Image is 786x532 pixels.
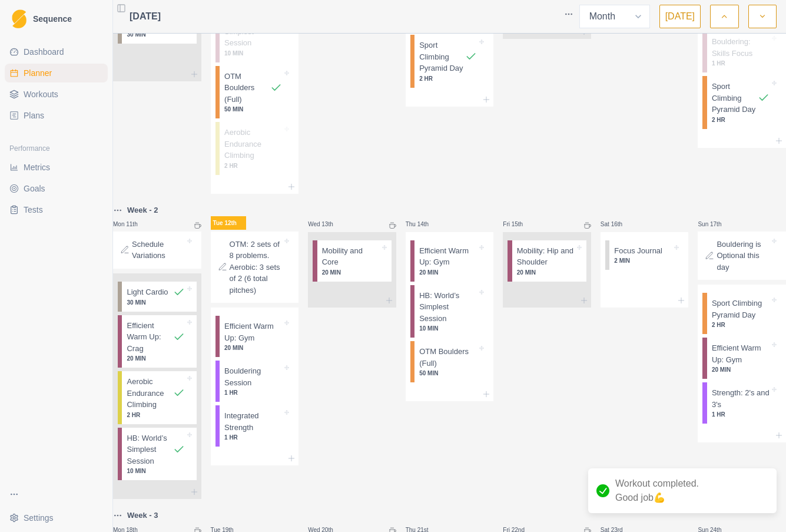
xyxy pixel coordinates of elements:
p: 2 HR [224,161,282,170]
p: Efficient Warm Up: Gym [712,342,770,365]
div: Bouldering Session1 HR [215,361,294,402]
p: Sun 17th [698,220,733,229]
p: Efficient Warm Up: Gym [419,245,477,268]
div: Efficient Warm Up: Crag20 MIN [118,315,197,368]
p: Wed 13th [308,220,343,229]
a: Workouts [5,85,108,104]
p: Efficient Warm Up: Crag [127,320,173,355]
p: 2 HR [712,115,770,124]
p: Sat 16th [601,220,636,229]
p: Bouldering is Optional this day [717,239,770,273]
p: 50 MIN [224,105,282,114]
div: Sport Climbing Pyramid Day2 HR [702,293,781,334]
div: Efficient Warm Up: Gym20 MIN [215,316,294,357]
p: 2 HR [127,411,184,419]
a: Tests [5,200,108,219]
p: Mon 11th [113,220,148,229]
div: HB: World’s Simplest Session10 MIN [410,285,489,338]
p: 20 MIN [127,354,184,363]
p: 10 MIN [127,467,184,475]
div: Integrated Strength1 HR [215,405,294,447]
p: 20 MIN [517,268,575,277]
p: Fri 15th [503,220,538,229]
p: Schedule Variations [132,239,185,262]
div: HB: World’s Simplest Session10 MIN [215,9,294,62]
p: 1 HR [224,388,282,397]
p: 2 HR [419,74,477,83]
span: Planner [24,67,52,79]
p: 1 HR [224,433,282,442]
span: Plans [24,110,44,121]
p: 20 MIN [712,365,770,374]
p: Focus Journal [614,245,662,257]
p: Efficient Warm Up: Gym [224,320,282,343]
div: Bouldering is Optional this day [698,232,786,280]
p: 10 MIN [224,49,282,58]
span: Metrics [24,161,50,173]
p: Mobility and Core [322,245,380,268]
div: HB: World’s Simplest Session10 MIN [118,428,197,481]
p: Sport Climbing Pyramid Day [712,298,770,320]
p: 20 MIN [322,268,380,277]
span: Tests [24,204,43,216]
p: 30 MIN [127,298,184,307]
p: Bouldering: Skills Focus [712,36,770,59]
button: Settings [5,508,108,527]
p: Mobility: Hip and Shoulder [517,245,575,268]
p: 10 MIN [419,324,477,333]
p: Strength: 2's and 3's [712,387,770,410]
span: Dashboard [24,46,64,58]
a: LogoSequence [5,5,108,33]
div: Aerobic Endurance Climbing2 HR [118,371,197,424]
a: Planner [5,64,108,82]
p: 50 MIN [419,369,477,378]
div: Mobility: Hip and Shoulder20 MIN [508,240,586,282]
div: Efficient Warm Up: Gym20 MIN [410,240,489,282]
p: 30 MIN [127,30,184,39]
p: HB: World’s Simplest Session [127,432,173,467]
p: Aerobic Endurance Climbing [224,127,282,161]
div: OTM: 2 sets of 8 problems. Aerobic: 3 sets of 2 (6 total pitches) [211,232,299,303]
p: Aerobic Endurance Climbing [127,376,173,411]
p: OTM Boulders (Full) [224,71,270,105]
span: Workouts [24,88,58,100]
p: 1 HR [712,59,770,68]
div: Strength: 2's and 3's1 HR [702,382,781,424]
p: Integrated Strength [224,410,282,433]
p: Sport Climbing Pyramid Day [419,39,465,74]
a: Dashboard [5,42,108,61]
p: Light Cardio [127,286,168,298]
p: Week - 2 [127,204,158,216]
p: Week - 3 [127,510,158,521]
div: Focus Journal2 MIN [605,240,684,270]
div: OTM Boulders (Full)50 MIN [215,66,294,119]
p: Workout completed. Good job 💪 [615,477,699,505]
div: Sport Climbing Pyramid Day2 HR [702,76,781,129]
div: Schedule Variations [113,232,201,269]
p: Sport Climbing Pyramid Day [712,81,758,115]
p: 20 MIN [419,268,477,277]
p: 20 MIN [224,343,282,352]
p: HB: World’s Simplest Session [419,290,477,325]
span: Sequence [33,15,72,23]
div: Light Cardio30 MIN [118,282,197,312]
a: Goals [5,179,108,198]
a: Metrics [5,158,108,177]
a: Plans [5,106,108,125]
span: [DATE] [130,9,161,24]
span: Goals [24,183,45,194]
img: Logo [12,9,26,29]
p: 2 MIN [614,256,672,265]
p: OTM Boulders (Full) [419,346,477,369]
div: Efficient Warm Up: Gym20 MIN [702,338,781,379]
p: 2 HR [712,320,770,329]
div: Aerobic Endurance Climbing2 HR [215,122,294,175]
button: [DATE] [659,5,701,28]
p: Bouldering Session [224,365,282,388]
p: Tue 12th [211,216,246,230]
div: OTM Boulders (Full)50 MIN [410,341,489,382]
p: Thu 14th [406,220,441,229]
div: Sport Climbing Pyramid Day2 HR [410,35,489,88]
p: 1 HR [712,410,770,419]
p: OTM: 2 sets of 8 problems. Aerobic: 3 sets of 2 (6 total pitches) [230,239,283,296]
